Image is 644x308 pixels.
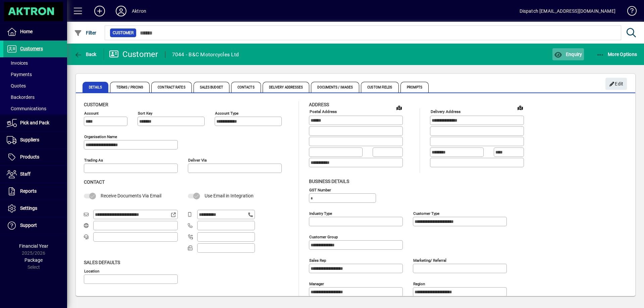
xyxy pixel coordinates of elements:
[74,52,97,57] span: Back
[309,179,349,184] span: Business details
[3,132,67,148] a: Suppliers
[215,111,238,116] mat-label: Account Type
[24,257,43,263] span: Package
[113,29,133,36] span: Customer
[83,82,108,93] span: Details
[20,205,37,211] span: Settings
[3,149,67,166] a: Products
[194,82,229,93] span: Sales Budget
[515,102,526,113] a: View on map
[20,120,49,125] span: Pick and Pack
[67,48,104,60] app-page-header-button: Back
[84,179,105,185] span: Contact
[3,23,67,40] a: Home
[205,193,254,198] span: Use Email in Integration
[413,258,446,262] mat-label: Marketing/ Referral
[309,187,331,192] mat-label: GST Number
[311,82,359,93] span: Documents / Images
[132,6,146,16] div: Aktron
[3,115,67,131] a: Pick and Pack
[110,5,132,17] button: Profile
[413,211,439,215] mat-label: Customer type
[84,268,99,273] mat-label: Location
[84,111,99,116] mat-label: Account
[84,158,103,163] mat-label: Trading as
[605,78,627,90] button: Edit
[138,111,152,116] mat-label: Sort key
[7,95,35,100] span: Backorders
[3,217,67,234] a: Support
[89,5,110,17] button: Add
[3,80,67,91] a: Quotes
[3,91,67,103] a: Backorders
[20,137,39,142] span: Suppliers
[84,134,117,139] mat-label: Organisation name
[20,154,39,160] span: Products
[188,158,207,163] mat-label: Deliver via
[596,52,637,57] span: More Options
[72,27,98,39] button: Filter
[151,82,192,93] span: Contract Rates
[172,49,239,60] div: 7044 - B&C Motorcycles Ltd
[622,1,636,23] a: Knowledge Base
[361,82,398,93] span: Custom Fields
[595,48,639,60] button: More Options
[3,69,67,80] a: Payments
[263,82,310,93] span: Delivery Addresses
[3,57,67,69] a: Invoices
[609,78,624,89] span: Edit
[20,223,37,228] span: Support
[7,72,32,77] span: Payments
[413,281,425,286] mat-label: Region
[110,82,150,93] span: Terms / Pricing
[7,106,46,111] span: Communications
[20,29,33,34] span: Home
[7,83,26,88] span: Quotes
[554,52,582,57] span: Enquiry
[309,281,324,286] mat-label: Manager
[19,243,48,249] span: Financial Year
[552,48,584,60] button: Enquiry
[74,30,97,36] span: Filter
[400,82,429,93] span: Prompts
[7,60,28,66] span: Invoices
[309,211,332,215] mat-label: Industry type
[309,258,326,262] mat-label: Sales rep
[20,46,43,51] span: Customers
[231,82,261,93] span: Contacts
[520,6,615,16] div: Dispatch [EMAIL_ADDRESS][DOMAIN_NAME]
[394,102,405,113] a: View on map
[101,193,161,198] span: Receive Documents Via Email
[84,260,120,265] span: Sales defaults
[3,200,67,217] a: Settings
[84,102,108,107] span: Customer
[309,234,338,239] mat-label: Customer group
[20,188,37,194] span: Reports
[3,183,67,200] a: Reports
[3,166,67,183] a: Staff
[20,171,31,177] span: Staff
[72,48,98,60] button: Back
[109,49,158,60] div: Customer
[3,103,67,114] a: Communications
[309,102,329,107] span: Address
